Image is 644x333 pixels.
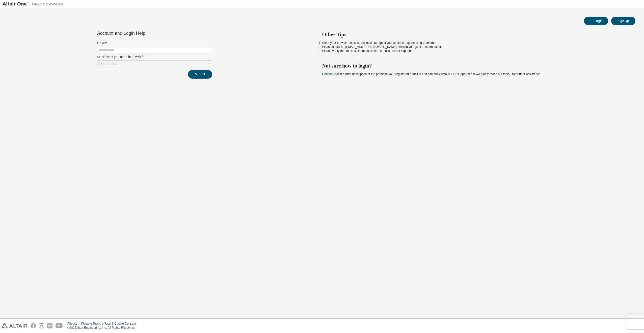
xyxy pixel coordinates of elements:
div: Click to select [97,61,212,67]
img: instagram.svg [39,323,44,328]
div: Privacy [67,322,81,326]
label: Email [97,41,212,45]
a: Contact us [322,72,337,76]
div: Click to select [98,62,117,66]
img: linkedin.svg [47,323,52,328]
img: facebook.svg [31,323,36,328]
p: © 2025 Altair Engineering, Inc. All Rights Reserved. [67,326,139,330]
li: Please verify that the links in the activation e-mails are not expired. [322,49,627,53]
h2: Other Tips [322,31,627,38]
img: altair_logo.svg [2,323,28,328]
button: Sign Up [611,17,635,25]
img: youtube.svg [56,323,63,328]
button: Login [584,17,608,25]
h2: Not sure how to login? [322,62,627,69]
div: Account and Login Help [97,31,189,35]
label: Select what you need help with [97,55,212,59]
li: Clear your browser cookies and local storage, if you continue experiencing problems. [322,41,627,45]
li: Please check for [EMAIL_ADDRESS][DOMAIN_NAME] mails in your junk or spam folder. [322,45,627,49]
div: Cookie Consent [114,322,139,326]
div: Website Terms of Use [81,322,114,326]
button: Submit [188,70,212,79]
img: Altair One [3,2,66,7]
span: with a brief description of the problem, your registered e-mail id and company details. Our suppo... [322,72,541,76]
